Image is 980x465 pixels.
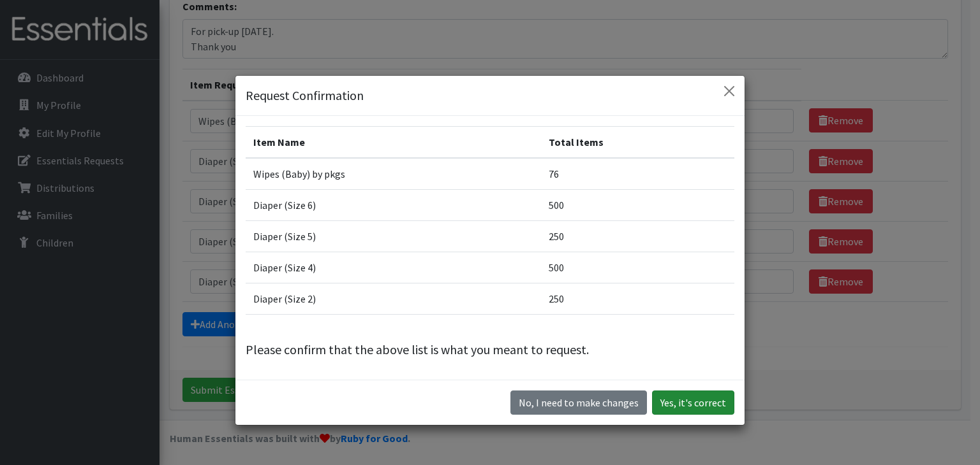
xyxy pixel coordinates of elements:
td: Diaper (Size 5) [246,221,541,252]
td: Diaper (Size 6) [246,190,541,221]
th: Item Name [246,127,541,159]
td: Diaper (Size 4) [246,252,541,283]
h5: Request Confirmation [246,86,364,105]
th: Total Items [541,127,734,159]
td: Wipes (Baby) by pkgs [246,158,541,190]
button: No I need to make changes [510,390,647,415]
p: Please confirm that the above list is what you meant to request. [246,340,734,359]
td: 500 [541,252,734,283]
button: Close [719,81,739,101]
td: 500 [541,190,734,221]
button: Yes, it's correct [652,390,734,415]
td: 250 [541,221,734,252]
td: 76 [541,158,734,190]
td: Diaper (Size 2) [246,283,541,315]
td: 250 [541,283,734,315]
